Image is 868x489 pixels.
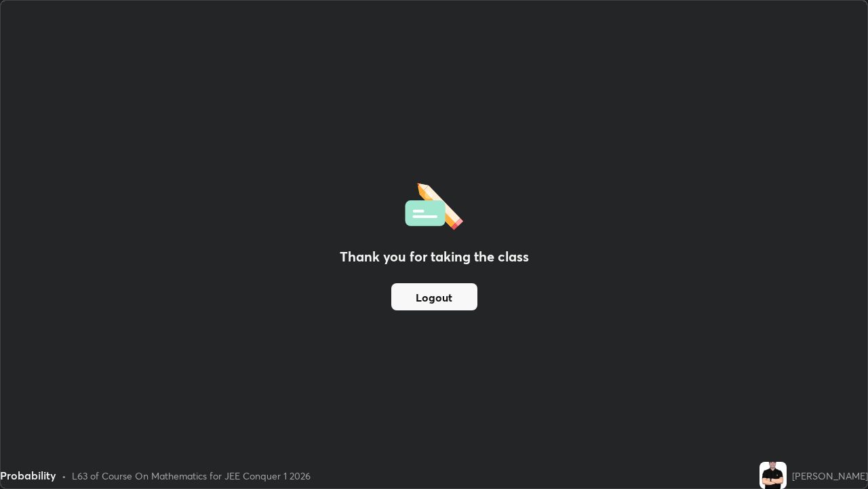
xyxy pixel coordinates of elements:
[759,462,787,489] img: 79b82fe8e2f647d1b516d15418097022.jpg
[72,469,311,483] div: L63 of Course On Mathematics for JEE Conquer 1 2026
[340,247,529,267] h2: Thank you for taking the class
[405,179,463,230] img: offlineFeedback.1438e8b3.svg
[792,469,868,483] div: [PERSON_NAME]
[391,283,477,310] button: Logout
[62,469,66,483] div: •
